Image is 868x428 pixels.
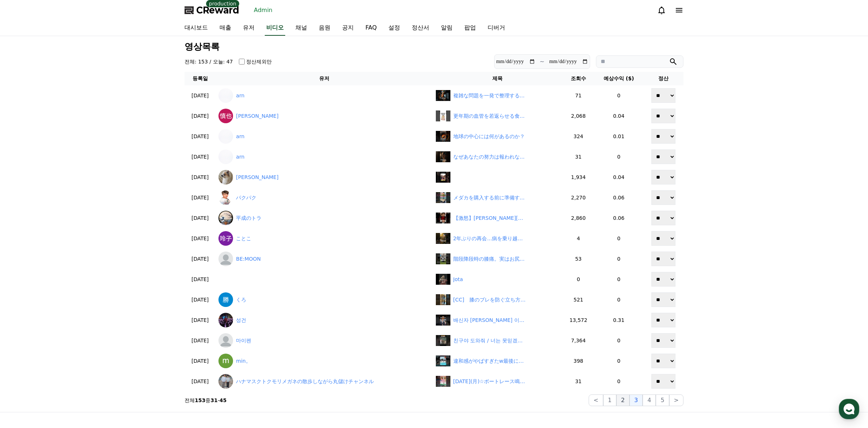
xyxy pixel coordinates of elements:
td: 2,270 [562,187,594,208]
a: なぜあなたの努力は報われないのか？ なぜあなたの努力は報われないのか？ [436,151,560,162]
img: 배신자 조경태의 이상한 논리에 어이없는 김문수 [436,315,450,326]
span: 설정 [113,242,121,248]
td: 0.04 [594,106,643,126]
img: 마이펜 [218,333,233,348]
div: 違和感がやばすぎたw最後に質問コーナーあるよ✨ #違和感ミステリー #違和感探し #ゲーム女子 #ゲーム実況 #女性実況者 [453,357,526,365]
a: [PERSON_NAME] [218,170,430,184]
span: CReward [196,4,239,16]
img: 複雑な問題を一発で整理するフレームワーク思考 [436,90,450,101]
td: 0 [594,289,643,310]
button: 2 [616,394,629,406]
td: 71 [562,85,594,106]
a: パクパク [218,190,430,205]
div: Jota [453,276,463,283]
td: 0 [594,85,643,106]
a: 매출 [214,20,237,36]
a: [CC] 膝のブレを防ぐ立ち方のコツ [CC] 膝のブレを防ぐ立ち方のコツ [436,294,560,305]
a: 알림 [435,20,458,36]
td: 0 [594,351,643,371]
td: 31 [562,371,594,392]
td: 0 [594,269,643,289]
td: [DATE] [185,106,216,126]
a: ‎ ‎ ‎ ‎ ‎ ‎ ‎ ‎ ‎ ‎ ‎ ‎ ‎ ‎ ‎ ‎ ‎ ‎ ‎ ‎ ‎ ‎ ‎ ‎ [436,172,560,183]
a: 【激怒】橋下徹が北村晴男にブチギレ！「調子乗ってる」にネット騒然！ #shorts 【激怒】[PERSON_NAME][PERSON_NAME]にブチギレ！「調子乗ってる」にネット騒然！ #sh... [436,213,560,223]
img: BE:MOON [218,252,233,266]
td: 7,364 [562,330,594,351]
p: ~ [540,57,545,66]
img: 성건 [218,313,233,327]
a: ことこ [218,231,430,246]
a: 階段降段時の膝痛。実はお尻のせい。 #セルフケア#膝痛#膝痛改善#階段の痛み#お尻のケア 階段降段時の膝痛。実はお尻のせい。 #セルフケア#膝痛#膝痛改善#階段の痛み#お尻のケア [436,253,560,264]
a: 대화 [48,231,94,249]
td: [DATE] [185,249,216,269]
div: ‎ ‎ ‎ ‎ ‎ ‎ ‎ ‎ ‎ ‎ ‎ ‎ [453,174,471,181]
a: 채널 [290,20,313,36]
th: 정산 [643,72,683,85]
a: 공지 [336,20,360,36]
td: [DATE] [185,351,216,371]
td: [DATE] [185,147,216,167]
img: 친구야 도와줘 / 너는 못믿겠다 #shorts [436,335,450,346]
img: arn [218,129,233,144]
div: なぜあなたの努力は報われないのか？ [453,153,526,161]
a: ハナマスクトクモリメガネの散歩しながら丸儲けチャンネル [218,374,430,389]
td: [DATE] [185,187,216,208]
a: Admin [251,4,275,16]
img: 【激怒】橋下徹が北村晴男にブチギレ！「調子乗ってる」にネット騒然！ #shorts [436,213,450,223]
img: 平成のトラ [218,211,233,225]
strong: 153 [195,397,205,403]
a: 2025年08月18日(月)☆ボートレース鳴門最終日優勝戦#競艇#予想#ボートレース#shorts [DATE](月)☆ボートレース鳴門最終日優勝戦#競艇#予想#ボートレース#shorts [436,376,560,387]
td: [DATE] [185,371,216,392]
td: [DATE] [185,269,216,289]
img: arn [218,88,233,103]
th: 제목 [433,72,563,85]
div: 複雑な問題を一発で整理するフレームワーク思考 [453,92,526,100]
div: 친구야 도와줘 / 너는 못믿겠다 #shorts [453,337,526,345]
td: 0.06 [594,187,643,208]
a: 배신자 조경태의 이상한 논리에 어이없는 김문수 배신자 [PERSON_NAME] 이상한 논리에 어이없는 [PERSON_NAME] [436,315,560,326]
label: 정산제외만 [246,58,272,65]
img: ‎ ‎ ‎ ‎ ‎ ‎ ‎ ‎ ‎ ‎ ‎ ‎ [436,172,450,183]
img: 中山慎也 [218,109,233,123]
div: [CC] 膝のブレを防ぐ立ち方のコツ [453,296,526,304]
img: 違和感がやばすぎたw最後に質問コーナーあるよ✨ #違和感ミステリー #違和感探し #ゲーム女子 #ゲーム実況 #女性実況者 [436,355,450,366]
div: 2025年08月18日(月)☆ボートレース鳴門最終日優勝戦#競艇#予想#ボートレース#shorts [453,378,526,385]
a: Jota Jota [436,274,560,285]
td: 0.31 [594,310,643,330]
a: 대시보드 [179,20,214,36]
td: [DATE] [185,289,216,310]
a: arn [218,88,430,103]
a: メダカを購入する前に準備する物 メダカを購入する前に準備する物 [436,192,560,203]
td: [DATE] [185,310,216,330]
img: Jota [436,274,450,285]
img: 階段降段時の膝痛。実はお尻のせい。 #セルフケア#膝痛#膝痛改善#階段の痛み#お尻のケア [436,253,450,264]
td: 0.01 [594,126,643,147]
img: 更年期の血管を若返らせる食べ物５選#健康 #健康雑学 #更年期#shorts [436,110,450,121]
img: 2025年08月18日(月)☆ボートレース鳴門最終日優勝戦#競艇#予想#ボートレース#shorts [436,376,450,387]
td: [DATE] [185,330,216,351]
td: 324 [562,126,594,147]
h4: 전체: 153 / 오늘: 47 [185,58,233,65]
td: 398 [562,351,594,371]
a: CReward [185,4,239,16]
button: 1 [603,394,616,406]
a: 2年ぶりの再会…病を乗り越えた男性と、待ち続けた愛犬の奇跡 2年ぶりの再会…病を乗り越えた男性と、待ち続けた愛犬の奇跡 [436,233,560,244]
strong: 31 [210,397,217,403]
a: 음원 [313,20,336,36]
a: 地球の中心には何があるのか？ 地球の中心には何があるのか？ [436,131,560,142]
td: 2,860 [562,208,594,228]
td: 0 [562,269,594,289]
td: [DATE] [185,85,216,106]
a: 비디오 [265,20,285,36]
td: 0.04 [594,167,643,187]
a: [PERSON_NAME] [218,109,430,123]
strong: 45 [220,397,226,403]
a: 違和感がやばすぎたw最後に質問コーナーあるよ✨ #違和感ミステリー #違和感探し #ゲーム女子 #ゲーム実況 #女性実況者 違和感がやばすぎたw最後に質問コーナーあるよ✨ #違和感ミステリー #... [436,355,560,366]
div: 【激怒】橋下徹が北村晴男にブチギレ！「調子乗ってる」にネット騒然！ #shorts [453,214,526,222]
button: > [669,394,683,406]
img: ハナマスクトクモリメガネの散歩しながら丸儲けチャンネル [218,374,233,389]
img: 2年ぶりの再会…病を乗り越えた男性と、待ち続けた愛犬の奇跡 [436,233,450,244]
td: 0 [594,330,643,351]
img: なぜあなたの努力は報われないのか？ [436,151,450,162]
a: 유저 [237,20,260,36]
